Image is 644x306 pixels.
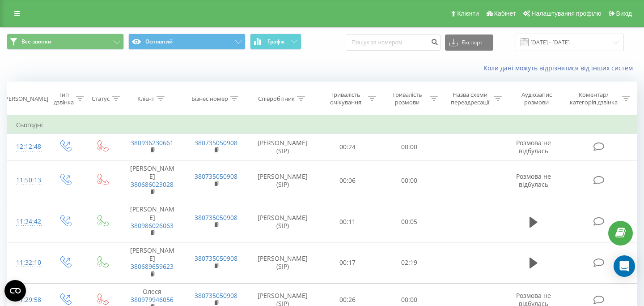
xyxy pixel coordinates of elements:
a: 380686023028 [131,180,174,189]
a: 380936230661 [131,138,174,147]
div: 11:32:10 [16,254,38,272]
div: Тривалість розмови [386,91,428,106]
span: Вихід [616,10,632,17]
td: 00:17 [317,242,379,284]
td: 00:05 [378,201,440,242]
div: Open Intercom Messenger [614,255,635,277]
button: Експорт [445,34,493,51]
td: [PERSON_NAME] [120,201,184,242]
div: Тип дзвінка [54,91,74,106]
span: Графік [267,39,285,45]
span: Все звонки [21,38,51,45]
div: 11:34:42 [16,213,38,230]
div: Коментар/категорія дзвінка [568,91,620,106]
button: Графік [250,34,301,50]
td: [PERSON_NAME] [120,242,184,284]
td: 00:00 [378,160,440,201]
div: 11:50:13 [16,172,38,189]
div: Клієнт [137,95,154,103]
td: 00:06 [317,160,379,201]
td: 00:11 [317,201,379,242]
td: 00:00 [378,134,440,160]
div: Статус [92,95,110,103]
span: Розмова не відбулась [516,172,551,189]
div: 12:12:48 [16,138,38,155]
a: 380735050908 [195,291,237,300]
span: Налаштування профілю [531,10,601,17]
a: 380986026063 [131,221,174,230]
a: 380689659623 [131,262,174,271]
td: [PERSON_NAME] [120,160,184,201]
a: 380735050908 [195,254,237,263]
div: Бізнес номер [191,95,228,103]
td: [PERSON_NAME] (SIP) [248,134,317,160]
td: [PERSON_NAME] (SIP) [248,242,317,284]
div: Аудіозапис розмови [512,91,561,106]
input: Пошук за номером [346,34,441,51]
div: Тривалість очікування [325,91,366,106]
button: Основний [128,34,246,50]
div: [PERSON_NAME] [3,95,48,103]
td: 02:19 [378,242,440,284]
td: Сьогодні [7,116,637,134]
button: Open CMP widget [4,280,26,302]
a: Коли дані можуть відрізнятися вiд інших систем [483,64,637,72]
div: Назва схеми переадресації [448,91,491,106]
div: Співробітник [258,95,295,103]
td: [PERSON_NAME] (SIP) [248,201,317,242]
td: [PERSON_NAME] (SIP) [248,160,317,201]
a: 380979946056 [131,295,174,304]
td: 00:24 [317,134,379,160]
span: Кабінет [494,10,516,17]
a: 380735050908 [195,213,237,222]
span: Клієнти [457,10,479,17]
a: 380735050908 [195,172,237,181]
button: Все звонки [7,34,124,50]
a: 380735050908 [195,138,237,147]
span: Розмова не відбулась [516,138,551,155]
